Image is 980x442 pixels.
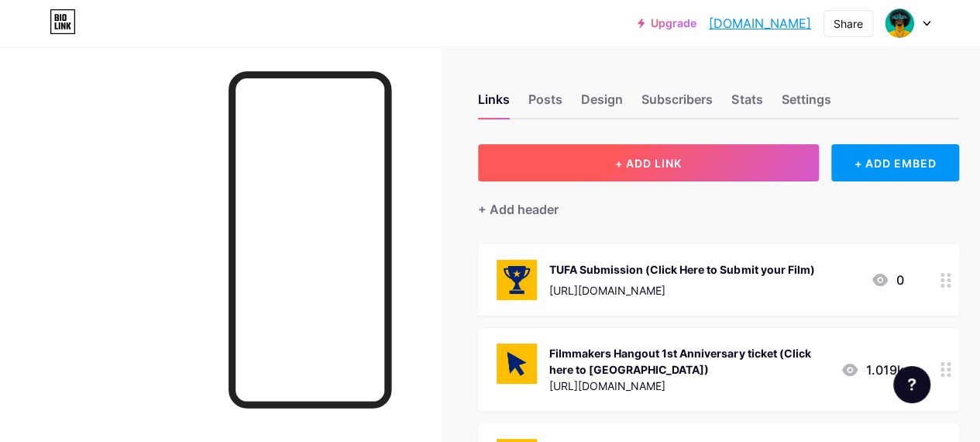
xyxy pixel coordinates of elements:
[549,261,814,278] div: TUFA Submission (Click Here to Submit your Film)
[615,157,682,170] span: + ADD LINK
[528,90,562,118] div: Posts
[709,14,811,33] a: [DOMAIN_NAME]
[581,90,623,118] div: Design
[478,90,510,118] div: Links
[497,260,537,300] img: TUFA Submission (Click Here to Submit your Film)
[497,344,537,384] img: Filmmakers Hangout 1st Anniversary ticket (Click here to Buy)
[731,90,762,118] div: Stats
[871,271,903,289] div: 0
[549,345,828,378] div: Filmmakers Hangout 1st Anniversary ticket (Click here to [GEOGRAPHIC_DATA])
[549,378,828,394] div: [URL][DOMAIN_NAME]
[885,9,914,38] img: filmmakers
[834,16,863,32] div: Share
[831,144,959,181] div: + ADD EMBED
[638,17,696,29] a: Upgrade
[478,144,819,181] button: + ADD LINK
[478,200,559,219] div: + Add header
[841,361,903,379] div: 1.019k
[781,90,830,118] div: Settings
[641,90,713,118] div: Subscribers
[549,282,814,299] div: [URL][DOMAIN_NAME]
